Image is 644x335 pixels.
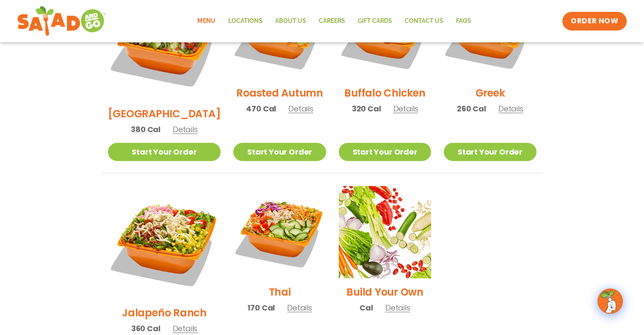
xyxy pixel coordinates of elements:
[246,103,276,114] span: 470 Cal
[221,11,268,31] a: Locations
[571,16,618,26] span: ORDER NOW
[444,143,536,161] a: Start Your Order
[288,103,313,114] span: Details
[449,11,477,31] a: FAQs
[233,143,326,161] a: Start Your Order
[173,124,198,135] span: Details
[346,285,423,299] h2: Build Your Own
[359,302,373,313] span: Cal
[475,86,505,100] h2: Greek
[339,143,431,161] a: Start Your Order
[344,86,425,100] h2: Buffalo Chicken
[269,285,291,299] h2: Thai
[131,124,160,135] span: 380 Cal
[17,4,106,38] img: new-SAG-logo-768×292
[131,323,160,334] span: 360 Cal
[457,103,486,114] span: 260 Cal
[236,86,323,100] h2: Roasted Autumn
[172,323,197,334] span: Details
[398,11,449,31] a: Contact Us
[498,103,523,114] span: Details
[393,103,418,114] span: Details
[339,186,431,278] img: Product photo for Build Your Own
[268,11,312,31] a: About Us
[385,302,410,313] span: Details
[108,106,221,121] h2: [GEOGRAPHIC_DATA]
[351,11,398,31] a: GIFT CARDS
[247,302,275,313] span: 170 Cal
[287,302,312,313] span: Details
[191,11,477,31] nav: Menu
[598,289,622,313] img: wpChatIcon
[312,11,351,31] a: Careers
[233,186,326,278] img: Product photo for Thai Salad
[108,186,221,299] img: Product photo for Jalapeño Ranch Salad
[562,12,627,30] a: ORDER NOW
[352,103,381,114] span: 320 Cal
[108,143,221,161] a: Start Your Order
[191,11,221,31] a: Menu
[122,305,207,320] h2: Jalapeño Ranch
